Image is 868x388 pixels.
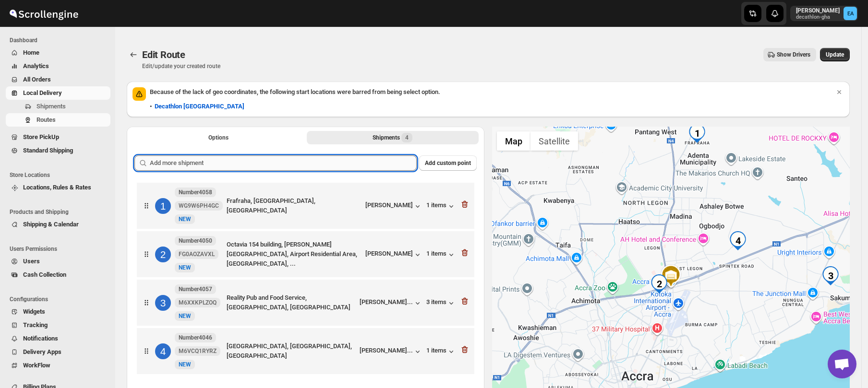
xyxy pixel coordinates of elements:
[23,348,61,355] span: Delivery Apps
[728,231,747,250] div: 4
[426,201,456,211] button: 1 items
[10,295,110,303] span: Configurations
[826,51,844,59] span: Update
[137,280,474,326] div: 3Number4057M6XXKPLZOQNewNEWReality Pub and Food Service, [GEOGRAPHIC_DATA], [GEOGRAPHIC_DATA][PER...
[847,11,854,17] text: EA
[365,250,422,259] button: [PERSON_NAME]
[360,298,422,308] button: [PERSON_NAME]...
[360,298,413,306] div: [PERSON_NAME]...
[426,250,456,259] button: 1 items
[6,318,110,332] button: Tracking
[142,49,185,60] span: Edit Route
[23,221,79,228] span: Shipping & Calendar
[828,350,856,378] a: Open chat
[179,250,215,258] span: FG0AOZAVXL
[405,134,409,141] span: 4
[6,218,110,231] button: Shipping & Calendar
[23,147,73,154] span: Standard Shipping
[6,345,110,359] button: Delivery Apps
[23,271,66,278] span: Cash Collection
[763,48,816,61] button: Show Drivers
[23,49,39,56] span: Home
[6,332,110,345] button: Notifications
[844,7,857,20] span: Emmanuel Adu-Mensah
[23,335,58,342] span: Notifications
[6,59,110,73] button: Analytics
[6,305,110,318] button: Widgets
[23,184,91,191] span: Locations, Rules & Rates
[179,347,217,355] span: M6VCQ1RYRZ
[155,343,171,359] div: 4
[10,171,110,179] span: Store Locations
[6,359,110,372] button: WorkFlow
[373,133,412,142] div: Shipments
[6,181,110,194] button: Locations, Rules & Rates
[36,116,56,123] span: Routes
[6,255,110,268] button: Users
[155,103,244,110] b: Decathlon [GEOGRAPHIC_DATA]
[687,124,707,143] div: 1
[179,189,212,196] b: Number4058
[365,201,422,211] button: [PERSON_NAME]
[179,313,191,319] span: NEW
[307,131,479,144] button: Selected Shipments
[8,1,80,25] img: ScrollEngine
[796,14,840,20] p: decathlon-gha
[179,286,212,293] b: Number4057
[497,131,530,151] button: Show street map
[133,131,305,144] button: All Route Options
[10,245,110,253] span: Users Permissions
[142,62,220,70] p: Edit/update your created route
[821,266,840,285] div: 3
[150,155,417,171] input: Add more shipment
[426,298,456,308] div: 3 items
[127,48,140,61] button: Routes
[150,102,244,111] div: •
[150,87,834,97] p: Because of the lack of geo coordinates, the following start locations were barred from being sele...
[23,89,62,96] span: Local Delivery
[6,113,110,127] button: Routes
[425,159,471,167] span: Add custom point
[149,99,250,114] button: Decathlon [GEOGRAPHIC_DATA]
[155,295,171,311] div: 3
[227,196,362,215] div: Frafraha, [GEOGRAPHIC_DATA], [GEOGRAPHIC_DATA]
[227,293,356,312] div: Reality Pub and Food Service, [GEOGRAPHIC_DATA], [GEOGRAPHIC_DATA]
[6,73,110,86] button: All Orders
[227,341,356,361] div: [GEOGRAPHIC_DATA], [GEOGRAPHIC_DATA], [GEOGRAPHIC_DATA]
[23,258,40,265] span: Users
[23,133,59,141] span: Store PickUp
[426,347,456,356] button: 1 items
[23,62,49,70] span: Analytics
[360,347,413,354] div: [PERSON_NAME]...
[6,268,110,282] button: Cash Collection
[360,347,422,356] button: [PERSON_NAME]...
[23,308,45,315] span: Widgets
[832,85,846,99] button: Dismiss notification
[179,237,212,244] b: Number4050
[155,198,171,214] div: 1
[419,155,477,171] button: Add custom point
[137,328,474,374] div: 4Number4046M6VCQ1RYRZNewNEW[GEOGRAPHIC_DATA], [GEOGRAPHIC_DATA], [GEOGRAPHIC_DATA][PERSON_NAME].....
[179,334,212,341] b: Number4046
[23,76,51,83] span: All Orders
[530,131,578,151] button: Show satellite imagery
[179,361,191,368] span: NEW
[820,48,850,61] button: Update
[36,103,66,110] span: Shipments
[23,321,48,329] span: Tracking
[137,231,474,277] div: 2Number4050FG0AOZAVXLNewNEWOctavia 154 building, [PERSON_NAME][GEOGRAPHIC_DATA], Airport Resident...
[179,299,217,306] span: M6XXKPLZOQ
[796,7,840,14] p: [PERSON_NAME]
[10,36,110,44] span: Dashboard
[179,264,191,271] span: NEW
[790,6,858,21] button: User menu
[179,202,219,210] span: WG9W6PH4GC
[155,247,171,262] div: 2
[137,183,474,229] div: 1Number4058WG9W6PH4GCNewNEWFrafraha, [GEOGRAPHIC_DATA], [GEOGRAPHIC_DATA][PERSON_NAME]1 items
[23,362,50,369] span: WorkFlow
